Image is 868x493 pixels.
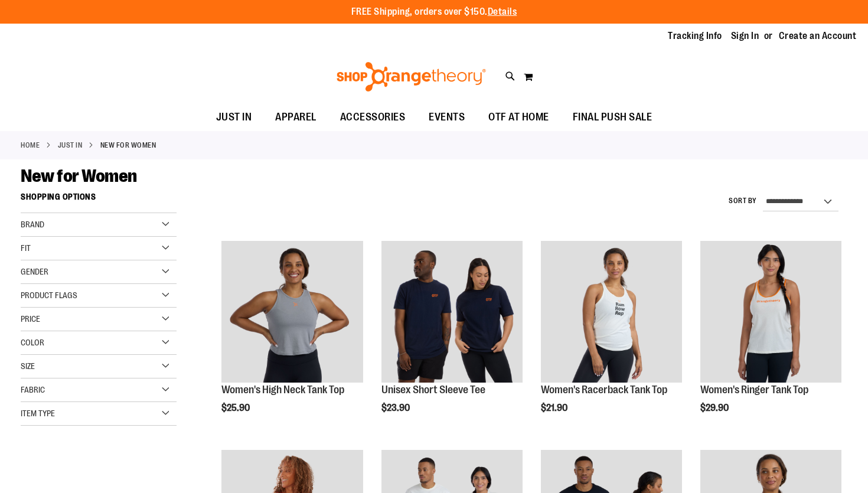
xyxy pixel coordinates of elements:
[21,237,177,260] div: Fit
[21,187,177,213] strong: Shopping Options
[21,166,137,186] span: New for Women
[381,384,485,396] a: Unisex Short Sleeve Tee
[573,104,652,130] span: FINAL PUSH SALE
[351,5,517,19] p: FREE Shipping, orders over $150.
[100,140,156,151] strong: New for Women
[21,409,55,418] span: Item Type
[221,241,363,382] img: Image of Womens BB High Neck Tank Grey
[729,196,757,206] label: Sort By
[668,30,722,43] a: Tracking Info
[21,220,44,229] span: Brand
[21,284,177,308] div: Product Flags
[700,384,808,396] a: Women's Ringer Tank Top
[700,241,841,382] img: Image of Womens Ringer Tank
[779,30,857,43] a: Create an Account
[700,241,841,384] a: Image of Womens Ringer Tank
[541,384,667,396] a: Women's Racerback Tank Top
[561,104,664,131] a: FINAL PUSH SALE
[381,403,412,413] span: $23.90
[731,30,759,43] a: Sign In
[21,213,177,237] div: Brand
[429,104,465,130] span: EVENTS
[216,104,252,130] span: JUST IN
[21,378,177,402] div: Fabric
[21,308,177,331] div: Price
[21,314,40,324] span: Price
[21,331,177,355] div: Color
[488,6,517,17] a: Details
[21,385,45,394] span: Fabric
[221,384,344,396] a: Women's High Neck Tank Top
[21,338,44,347] span: Color
[263,104,328,131] a: APPAREL
[21,361,35,371] span: Size
[381,241,523,382] img: Image of Unisex Short Sleeve Tee
[221,241,363,384] a: Image of Womens BB High Neck Tank Grey
[21,243,31,253] span: Fit
[275,104,316,130] span: APPAREL
[216,235,368,443] div: product
[21,267,48,276] span: Gender
[694,235,847,443] div: product
[541,241,682,384] a: Image of Womens Racerback Tank
[21,355,177,378] div: Size
[21,140,40,151] a: Home
[535,235,688,443] div: product
[376,235,528,443] div: product
[21,260,177,284] div: Gender
[328,104,417,131] a: ACCESSORIES
[700,403,730,413] span: $29.90
[58,140,83,151] a: JUST IN
[488,104,549,130] span: OTF AT HOME
[541,241,682,382] img: Image of Womens Racerback Tank
[221,403,252,413] span: $25.90
[340,104,406,130] span: ACCESSORIES
[541,403,569,413] span: $21.90
[381,241,523,384] a: Image of Unisex Short Sleeve Tee
[417,104,477,131] a: EVENTS
[21,290,77,300] span: Product Flags
[21,402,177,426] div: Item Type
[204,104,264,130] a: JUST IN
[335,62,488,92] img: Shop Orangetheory
[477,104,561,131] a: OTF AT HOME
